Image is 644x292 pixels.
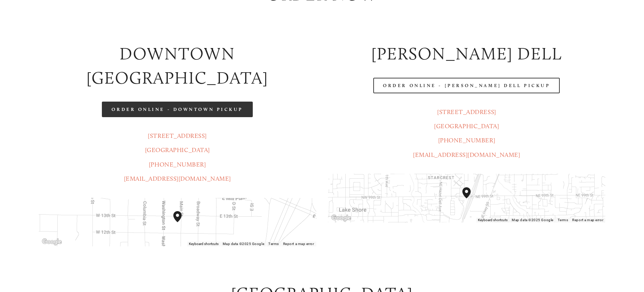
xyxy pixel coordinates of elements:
a: [STREET_ADDRESS] [148,132,207,140]
a: [EMAIL_ADDRESS][DOMAIN_NAME] [124,175,231,182]
img: Google [40,237,63,246]
img: tab_domain_overview_orange.svg [19,40,24,46]
div: Amaro's Table 1220 Main Street vancouver, United States [173,211,190,233]
a: [GEOGRAPHIC_DATA] [434,122,499,130]
span: Map data ©2025 Google [512,218,553,222]
button: Keyboard shortcuts [189,242,219,246]
a: Terms [268,242,279,246]
img: logo_orange.svg [11,11,17,17]
img: tab_keywords_by_traffic_grey.svg [69,40,74,46]
div: Amaro's Table 816 Northeast 98th Circle Vancouver, WA, 98665, United States [462,187,479,209]
a: [GEOGRAPHIC_DATA] [145,146,210,154]
a: [STREET_ADDRESS] [437,108,496,116]
div: v 4.0.25 [19,11,34,17]
a: Terms [558,218,568,222]
a: [PHONE_NUMBER] [438,136,496,144]
button: Keyboard shortcuts [478,218,508,223]
a: Open this area in Google Maps (opens a new window) [330,214,353,223]
a: Report a map error [572,218,603,222]
div: Domain: [DOMAIN_NAME] [18,18,76,23]
a: [PHONE_NUMBER] [149,161,206,168]
a: Open this area in Google Maps (opens a new window) [40,237,63,246]
img: website_grey.svg [11,18,17,23]
div: Domain Overview [26,41,62,45]
a: Order Online - Downtown pickup [102,102,253,117]
h2: Downtown [GEOGRAPHIC_DATA] [39,42,316,90]
a: [EMAIL_ADDRESS][DOMAIN_NAME] [413,151,520,159]
div: Keywords by Traffic [76,41,116,45]
span: Map data ©2025 Google [223,242,264,246]
a: Report a map error [283,242,314,246]
img: Google [330,214,353,223]
a: Order Online - [PERSON_NAME] Dell Pickup [373,78,560,93]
